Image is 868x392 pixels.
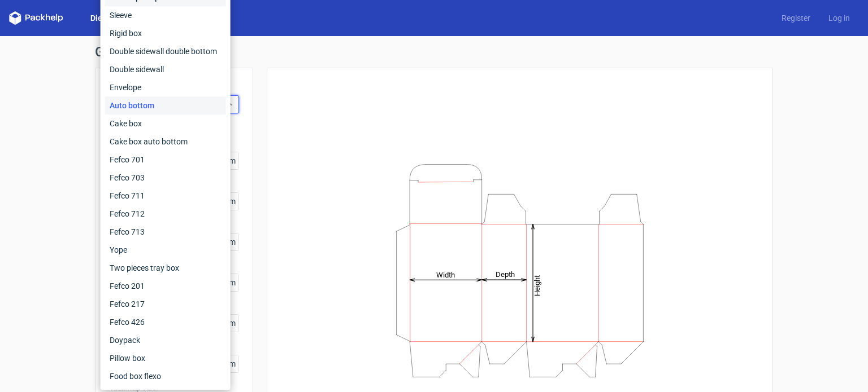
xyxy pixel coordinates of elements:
h1: Generate new dieline [95,45,773,59]
a: Log in [819,12,859,24]
div: Two pieces tray box [105,259,226,277]
div: Pillow box [105,349,226,367]
div: Fefco 703 [105,169,226,187]
div: Yope [105,241,226,259]
div: Fefco 711 [105,187,226,205]
tspan: Depth [496,270,515,279]
a: Register [772,12,819,24]
div: Rigid box [105,24,226,42]
tspan: Height [533,275,541,296]
div: Double sidewall [105,60,226,78]
div: Double sidewall double bottom [105,42,226,60]
div: Fefco 426 [105,313,226,331]
tspan: Width [436,270,455,279]
div: Auto bottom [105,96,226,114]
div: Doypack [105,331,226,349]
div: Fefco 217 [105,295,226,313]
div: Cake box auto bottom [105,133,226,151]
div: Food box flexo [105,367,226,385]
div: Fefco 201 [105,277,226,295]
div: Fefco 713 [105,223,226,241]
div: Sleeve [105,6,226,24]
div: Fefco 712 [105,205,226,223]
div: Fefco 701 [105,151,226,169]
a: Dielines [81,12,129,24]
div: Envelope [105,78,226,96]
div: Cake box [105,114,226,133]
